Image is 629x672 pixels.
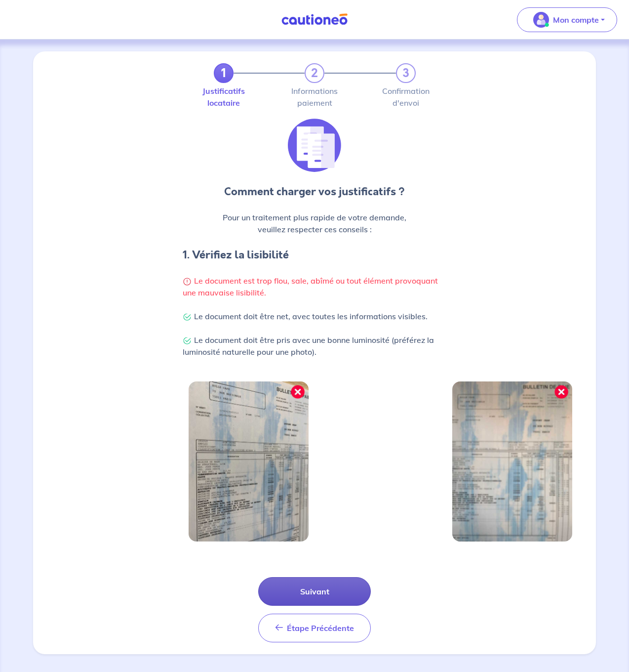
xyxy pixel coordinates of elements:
[183,211,446,235] p: Pour un traitement plus rapide de votre demande, veuillez respecter ces conseils :
[277,13,352,26] img: Cautioneo
[305,87,324,107] label: Informations paiement
[183,310,446,358] p: Le document doit être net, avec toutes les informations visibles. Le document doit être pris avec...
[258,577,371,606] button: Suivant
[183,184,446,200] p: Comment charger vos justificatifs ?
[288,119,341,172] img: illu_list_justif.svg
[214,63,234,83] a: 1
[183,336,192,345] img: Check
[452,381,572,542] img: Image mal cadrée 4
[533,12,549,28] img: illu_account_valid_menu.svg
[258,614,371,642] button: Étape Précédente
[57,381,177,542] img: Image mal cadrée 1
[183,277,192,286] img: Warning
[517,7,617,32] button: illu_account_valid_menu.svgMon compte
[189,381,309,542] img: Image mal cadrée 2
[287,623,354,633] span: Étape Précédente
[214,87,234,107] label: Justificatifs locataire
[183,247,446,263] h4: 1. Vérifiez la lisibilité
[396,87,416,107] label: Confirmation d'envoi
[183,275,446,298] p: Le document est trop flou, sale, abîmé ou tout élément provoquant une mauvaise lisibilité.
[320,381,440,542] img: Image mal cadrée 3
[183,313,192,322] img: Check
[553,14,599,26] p: Mon compte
